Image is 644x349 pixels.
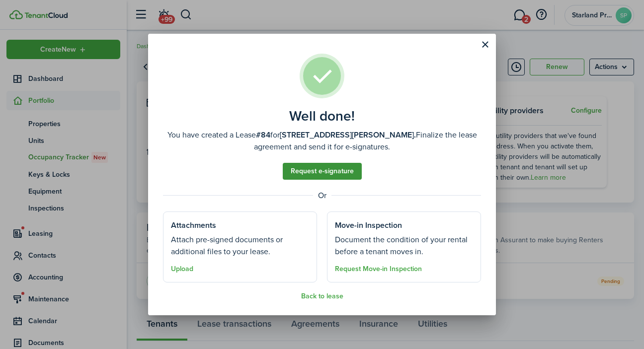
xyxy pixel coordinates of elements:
b: #84 [256,129,270,140]
a: Request e-signature [283,163,362,180]
b: [STREET_ADDRESS][PERSON_NAME]. [280,129,416,140]
button: Request Move-in Inspection [335,265,422,273]
button: Close modal [477,36,493,53]
well-done-title: Well done! [289,108,355,124]
well-done-section-description: Document the condition of your rental before a tenant moves in. [335,234,473,258]
button: Back to lease [301,292,343,300]
well-done-section-title: Move-in Inspection [335,219,402,231]
well-done-section-description: Attach pre-signed documents or additional files to your lease. [171,234,309,258]
well-done-description: You have created a Lease for Finalize the lease agreement and send it for e-signatures. [163,129,481,153]
button: Upload [171,265,193,273]
well-done-separator: Or [163,190,481,202]
well-done-section-title: Attachments [171,219,216,231]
